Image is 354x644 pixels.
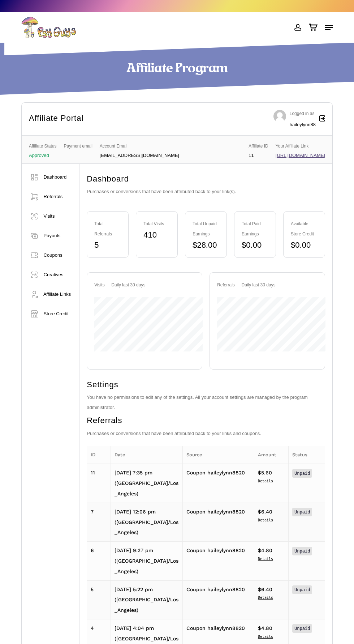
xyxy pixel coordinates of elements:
[94,280,195,290] div: Visits — Daily last 30 days
[325,24,333,31] a: Navigation Menu
[143,230,170,240] div: 410
[273,110,286,123] img: Avatar photo
[44,233,61,238] span: Payouts
[87,379,325,391] h2: Settings
[87,464,111,503] td: 11
[43,291,71,297] span: Affiliate Links
[25,167,75,187] a: Dashboard
[94,219,121,239] div: Total Referrals
[182,464,254,503] td: Coupon haileylynn8820
[21,17,76,38] img: PsyGuys
[25,206,75,226] a: Visits
[276,141,325,151] span: Your Affiliate Link
[87,503,111,541] td: 7
[100,153,179,158] p: [EMAIL_ADDRESS][DOMAIN_NAME]
[21,61,333,77] h1: Affiliate Program
[193,240,197,250] span: $
[258,509,261,515] span: $
[291,240,311,250] bdi: 0.00
[258,470,261,475] span: $
[111,542,182,580] td: [DATE] 9:27 pm ([GEOGRAPHIC_DATA]/Los_Angeles)
[87,414,325,427] h2: Referrals
[44,252,62,258] span: Coupons
[292,452,307,457] span: Status
[217,280,318,290] div: Referrals — Daily last 30 days
[25,304,75,324] a: Store Credit
[182,542,254,580] td: Coupon haileylynn8820
[193,240,217,250] bdi: 28.00
[276,153,325,158] a: [URL][DOMAIN_NAME]
[249,153,268,158] p: 11
[258,587,261,592] span: $
[25,246,75,265] a: Coupons
[258,452,276,457] span: Amount
[91,452,95,457] span: ID
[87,392,325,413] p: You have no permissions to edit any of the settings. All your account settings are managed by the...
[182,503,254,541] td: Coupon haileylynn8820
[249,141,268,151] span: Affiliate ID
[193,219,219,239] div: Total Unpaid Earnings
[258,470,272,475] bdi: 5.60
[29,153,57,158] p: Approved
[242,240,246,250] span: $
[44,311,69,316] span: Store Credit
[44,174,67,180] span: Dashboard
[115,452,125,457] span: Date
[242,219,268,239] div: Total Paid Earnings
[258,556,285,562] a: Details
[182,580,254,619] td: Coupon haileylynn8820
[111,580,182,619] td: [DATE] 5:22 pm ([GEOGRAPHIC_DATA]/Los_Angeles)
[87,428,325,446] p: Purchases or conversions that have been attributed back to your links and coupons.
[294,549,310,554] span: Unpaid
[242,240,262,250] bdi: 0.00
[290,111,315,116] span: Logged in as
[25,285,75,304] a: Affiliate Links
[44,213,55,219] span: Visits
[143,219,170,229] div: Total Visits
[258,587,272,592] bdi: 6.40
[87,580,111,619] td: 5
[258,509,272,515] bdi: 6.40
[25,226,75,246] a: Payouts
[294,587,310,592] span: Unpaid
[25,187,75,206] a: Referrals
[258,478,285,485] a: Details
[29,112,83,124] h2: Affiliate Portal
[290,120,316,130] div: haileylynn88
[258,547,272,553] bdi: 4.80
[258,594,285,601] a: Details
[291,240,295,250] span: $
[111,503,182,541] td: [DATE] 12:06 pm ([GEOGRAPHIC_DATA]/Los_Angeles)
[294,626,310,631] span: Unpaid
[294,509,310,515] span: Unpaid
[87,187,325,204] p: Purchases or conversions that have been attributed back to your link(s).
[29,141,57,151] span: Affiliate Status
[258,547,261,553] span: $
[44,272,64,277] span: Creatives
[94,240,121,250] div: 5
[64,141,92,151] span: Payment email
[258,634,285,640] a: Details
[294,471,310,476] span: Unpaid
[25,265,75,285] a: Creatives
[186,452,202,457] span: Source
[87,542,111,580] td: 6
[258,517,285,524] a: Details
[258,625,272,631] bdi: 4.80
[111,464,182,503] td: [DATE] 7:35 pm ([GEOGRAPHIC_DATA]/Los_Angeles)
[258,625,261,631] span: $
[305,17,321,38] a: Cart
[100,141,179,151] span: Account Email
[87,173,325,185] h2: Dashboard
[291,219,318,239] div: Available Store Credit
[44,194,63,199] span: Referrals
